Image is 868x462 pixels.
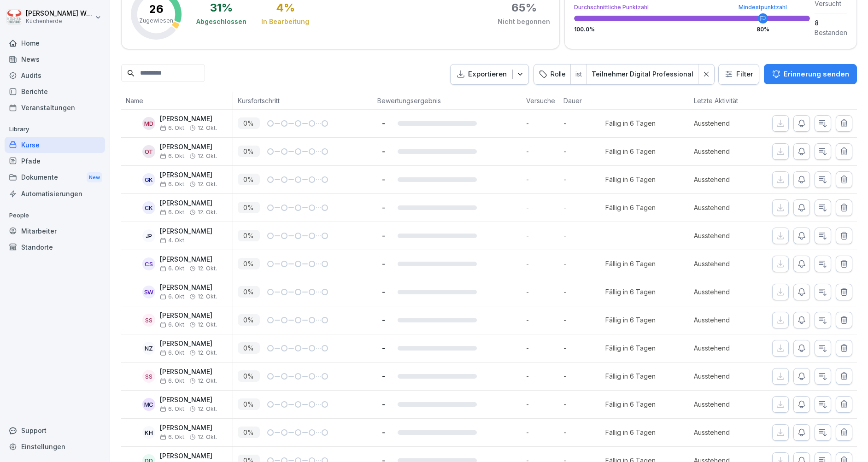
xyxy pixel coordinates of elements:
[126,96,228,105] p: Name
[160,368,217,376] p: [PERSON_NAME]
[5,186,105,202] a: Automatisierungen
[694,371,759,381] p: Ausstehend
[238,398,260,410] p: 0 %
[694,427,759,437] p: Ausstehend
[87,172,102,183] div: New
[526,96,554,105] p: Versuche
[198,181,217,187] span: 12. Okt.
[160,312,217,320] p: [PERSON_NAME]
[526,231,559,240] p: -
[160,424,217,432] p: [PERSON_NAME]
[5,153,105,169] a: Pfade
[5,35,105,51] div: Home
[563,146,605,156] p: -
[511,2,537,13] div: 65 %
[160,256,217,263] p: [PERSON_NAME]
[694,146,759,156] p: Ausstehend
[196,17,246,26] div: Abgeschlossen
[377,344,390,352] p: -
[563,315,605,325] p: -
[5,223,105,239] a: Mitarbeiter
[160,115,217,123] p: [PERSON_NAME]
[498,17,550,26] div: Nicht begonnen
[198,406,217,412] span: 12. Okt.
[526,315,559,325] p: -
[198,322,217,328] span: 12. Okt.
[139,17,173,25] p: Zugewiesen
[160,125,186,131] span: 6. Okt.
[563,96,601,105] p: Dauer
[238,202,260,213] p: 0 %
[377,119,390,128] p: -
[160,171,217,179] p: [PERSON_NAME]
[377,400,390,409] p: -
[5,137,105,153] div: Kurse
[468,69,507,80] p: Exportieren
[238,146,260,157] p: 0 %
[719,64,759,84] button: Filter
[5,169,105,186] div: Dokumente
[694,287,759,297] p: Ausstehend
[526,399,559,409] p: -
[149,4,164,15] p: 26
[5,208,105,223] p: People
[160,406,186,412] span: 6. Okt.
[5,67,105,83] div: Audits
[142,342,155,355] div: NZ
[142,286,155,298] div: SW
[605,427,656,437] div: Fällig in 6 Tagen
[563,343,605,353] p: -
[238,117,260,129] p: 0 %
[724,70,753,79] div: Filter
[563,231,605,240] p: -
[238,230,260,241] p: 0 %
[526,118,559,128] p: -
[605,399,656,409] div: Fällig in 6 Tagen
[694,175,759,184] p: Ausstehend
[5,122,105,137] p: Library
[563,287,605,297] p: -
[526,175,559,184] p: -
[160,434,186,440] span: 6. Okt.
[238,342,260,354] p: 0 %
[450,64,529,85] button: Exportieren
[5,439,105,455] a: Einstellungen
[563,203,605,212] p: -
[5,51,105,67] a: News
[694,96,755,105] p: Letzte Aktivität
[605,343,656,353] div: Fällig in 6 Tagen
[5,99,105,116] a: Veranstaltungen
[276,2,295,13] div: 4 %
[160,322,186,328] span: 6. Okt.
[238,96,368,105] p: Kursfortschritt
[238,174,260,185] p: 0 %
[5,83,105,99] a: Berichte
[238,258,260,269] p: 0 %
[377,316,390,324] p: -
[238,370,260,382] p: 0 %
[160,153,186,159] span: 6. Okt.
[605,315,656,325] div: Fällig in 6 Tagen
[563,259,605,269] p: -
[592,70,693,79] div: Teilnehmer Digital Professional
[198,434,217,440] span: 12. Okt.
[160,209,186,216] span: 6. Okt.
[160,452,217,460] p: [PERSON_NAME]
[605,118,656,128] div: Fällig in 6 Tagen
[261,17,309,26] div: In Bearbeitung
[160,340,217,348] p: [PERSON_NAME]
[526,287,559,297] p: -
[694,315,759,325] p: Ausstehend
[605,259,656,269] div: Fällig in 6 Tagen
[210,2,233,13] div: 31 %
[160,396,217,404] p: [PERSON_NAME]
[5,422,105,439] div: Support
[198,293,217,300] span: 12. Okt.
[160,378,186,384] span: 6. Okt.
